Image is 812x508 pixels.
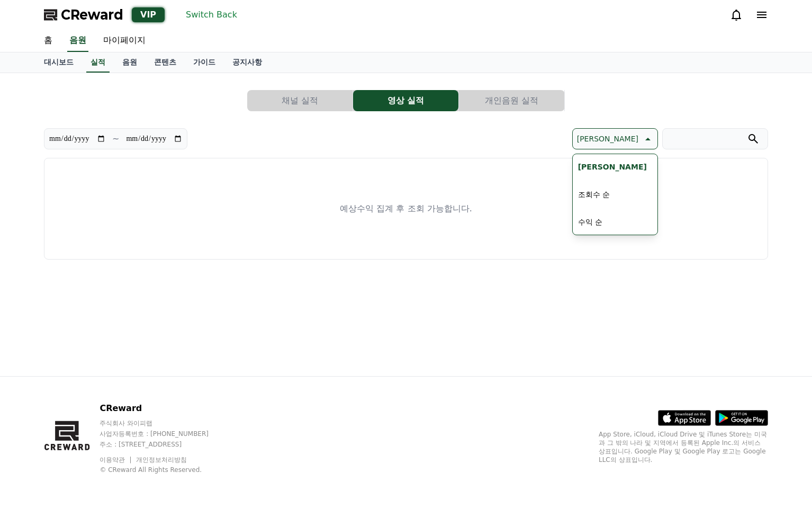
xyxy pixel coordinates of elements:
[100,440,229,449] p: 주소 : [STREET_ADDRESS]
[86,52,110,73] a: 실적
[100,466,229,474] p: © CReward All Rights Reserved.
[340,202,472,215] p: 예상수익 집계 후 조회 가능합니다.
[185,52,224,73] a: 가이드
[577,131,638,146] p: [PERSON_NAME]
[67,30,88,52] a: 음원
[574,155,651,179] button: [PERSON_NAME]
[100,430,229,438] p: 사업자등록번호 : [PHONE_NUMBER]
[35,52,82,73] a: 대시보드
[353,90,458,111] button: 영상 실적
[100,419,229,427] p: 주식회사 와이피랩
[146,52,185,73] a: 콘텐츠
[35,30,61,52] a: 홈
[459,90,564,111] button: 개인음원 실적
[182,6,241,23] button: Switch Back
[247,90,353,111] a: 채널 실적
[247,90,353,111] button: 채널 실적
[599,430,768,464] p: App Store, iCloud, iCloud Drive 및 iTunes Store는 미국과 그 밖의 나라 및 지역에서 등록된 Apple Inc.의 서비스 상표입니다. Goo...
[112,132,119,145] p: ~
[136,456,187,464] a: 개인정보처리방침
[61,6,123,23] span: CReward
[224,52,270,73] a: 공지사항
[353,90,459,111] a: 영상 실적
[132,7,165,22] div: VIP
[574,210,607,234] button: 수익 순
[44,6,123,23] a: CReward
[95,30,154,52] a: 마이페이지
[572,128,658,149] button: [PERSON_NAME]
[114,52,146,73] a: 음원
[574,183,614,206] button: 조회수 순
[100,456,133,464] a: 이용약관
[100,402,229,415] p: CReward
